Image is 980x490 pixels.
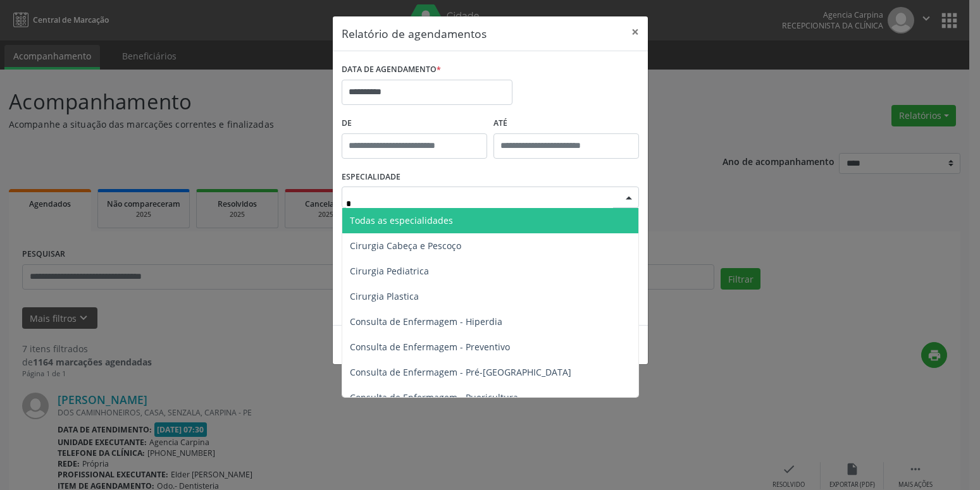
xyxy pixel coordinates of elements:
[342,25,487,42] h5: Relatório de agendamentos
[342,168,400,187] label: ESPECIALIDADE
[350,341,510,353] span: Consulta de Enfermagem - Preventivo
[623,16,648,47] button: Close
[350,290,419,302] span: Cirurgia Plastica
[342,114,487,133] label: De
[350,366,571,378] span: Consulta de Enfermagem - Pré-[GEOGRAPHIC_DATA]
[350,315,502,328] span: Consulta de Enfermagem - Hiperdia
[350,391,518,403] span: Consulta de Enfermagem - Puericultura
[350,240,461,252] span: Cirurgia Cabeça e Pescoço
[493,114,639,133] label: ATÉ
[342,60,441,80] label: DATA DE AGENDAMENTO
[350,214,453,226] span: Todas as especialidades
[350,265,429,277] span: Cirurgia Pediatrica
